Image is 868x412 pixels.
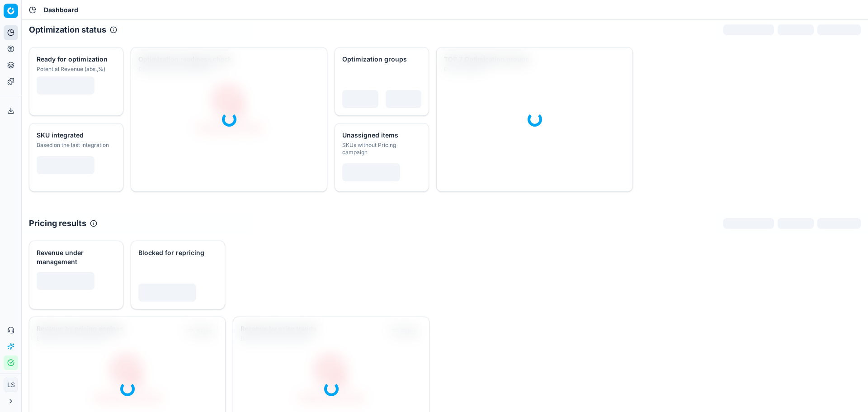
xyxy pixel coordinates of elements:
div: Blocked for repricing [138,248,216,257]
div: Unassigned items [342,131,420,140]
div: SKUs without Pricing campaign [342,142,420,156]
div: Optimization groups [342,55,420,64]
div: Ready for optimization [37,55,114,64]
h2: Optimization status [29,24,106,36]
span: LS [4,378,18,392]
div: Based on the last integration [37,142,114,149]
nav: breadcrumb [44,5,78,14]
span: Dashboard [44,5,78,14]
button: LS [4,378,18,392]
div: SKU integrated [37,131,114,140]
div: Revenue under management [37,248,114,266]
div: Potential Revenue (abs.,%) [37,66,114,73]
h2: Pricing results [29,217,86,230]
